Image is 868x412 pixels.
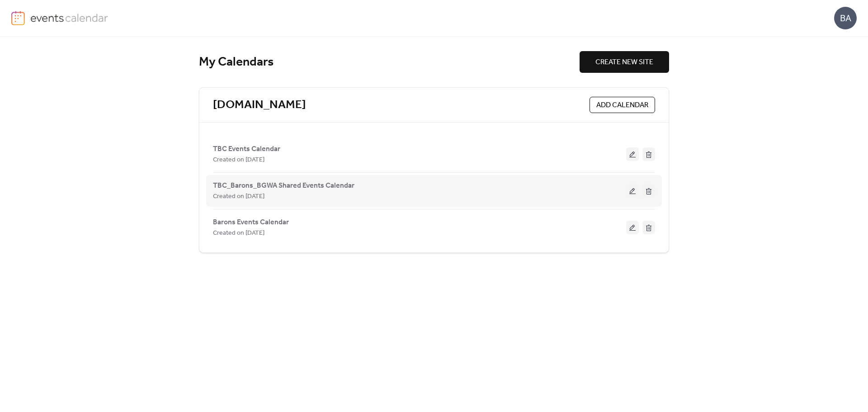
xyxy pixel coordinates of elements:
[834,7,857,29] div: BA
[213,183,354,188] a: TBC_Barons_BGWA Shared Events Calendar
[213,191,264,202] span: Created on [DATE]
[590,97,655,113] button: ADD CALENDAR
[213,217,289,228] span: Barons Events Calendar
[199,54,580,70] div: My Calendars
[213,228,264,239] span: Created on [DATE]
[213,144,280,155] span: TBC Events Calendar
[30,11,108,24] img: logo-type
[213,155,264,166] span: Created on [DATE]
[213,98,306,113] a: [DOMAIN_NAME]
[596,100,648,111] span: ADD CALENDAR
[213,220,289,225] a: Barons Events Calendar
[595,57,653,68] span: CREATE NEW SITE
[580,51,669,73] button: CREATE NEW SITE
[213,180,354,191] span: TBC_Barons_BGWA Shared Events Calendar
[213,147,280,152] a: TBC Events Calendar
[11,11,25,25] img: logo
